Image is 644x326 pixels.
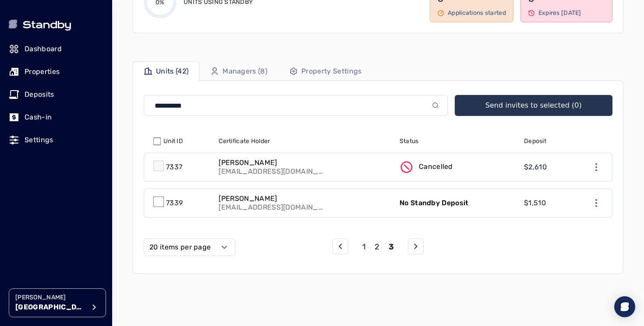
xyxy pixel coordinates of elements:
[25,135,53,145] p: Settings
[400,198,469,208] p: No Standby Deposit
[524,198,546,208] p: $1,510
[375,241,379,253] button: 2
[519,153,571,181] a: $2,610
[25,112,52,123] p: Cash-in
[219,194,324,203] p: [PERSON_NAME]
[219,167,324,176] p: [EMAIL_ADDRESS][DOMAIN_NAME]
[144,153,213,181] a: 7337
[394,189,519,217] a: No Standby Deposit
[362,241,366,253] button: 1
[15,293,85,302] p: [PERSON_NAME]
[133,61,199,81] a: Units (42)
[9,130,103,150] a: Settings
[9,62,103,81] a: Properties
[199,61,278,81] a: Managers (8)
[538,9,581,18] p: Expires [DATE]
[389,241,394,253] button: 3
[614,296,635,317] div: Open Intercom Messenger
[144,238,235,256] button: Select open
[144,189,213,217] a: 7339
[163,137,183,146] span: Unit ID
[333,238,348,254] button: prev page
[278,61,372,81] a: Property Settings
[524,137,546,146] span: Deposit
[213,153,394,181] a: [PERSON_NAME][EMAIL_ADDRESS][DOMAIN_NAME]
[219,158,324,167] p: [PERSON_NAME]
[301,66,361,77] p: Property Settings
[166,162,182,172] p: 7337
[25,89,54,100] p: Deposits
[223,66,267,77] p: Managers (8)
[156,66,188,77] p: Units (42)
[524,162,547,172] p: $2,610
[25,44,62,54] p: Dashboard
[9,288,106,317] button: [PERSON_NAME][GEOGRAPHIC_DATA]
[519,189,571,217] a: $1,510
[9,85,103,104] a: Deposits
[149,242,211,252] label: 20 items per page
[15,302,85,312] p: [GEOGRAPHIC_DATA]
[166,198,183,208] p: 7339
[448,9,506,18] p: Applications started
[9,108,103,127] a: Cash-in
[394,153,519,181] a: Cancelled
[9,39,103,59] a: Dashboard
[400,137,419,146] span: Status
[219,137,270,146] span: Certificate Holder
[213,189,394,217] a: [PERSON_NAME][EMAIL_ADDRESS][DOMAIN_NAME]
[219,203,324,212] p: [EMAIL_ADDRESS][DOMAIN_NAME]
[419,161,453,172] p: Cancelled
[25,67,60,77] p: Properties
[408,238,424,254] button: next page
